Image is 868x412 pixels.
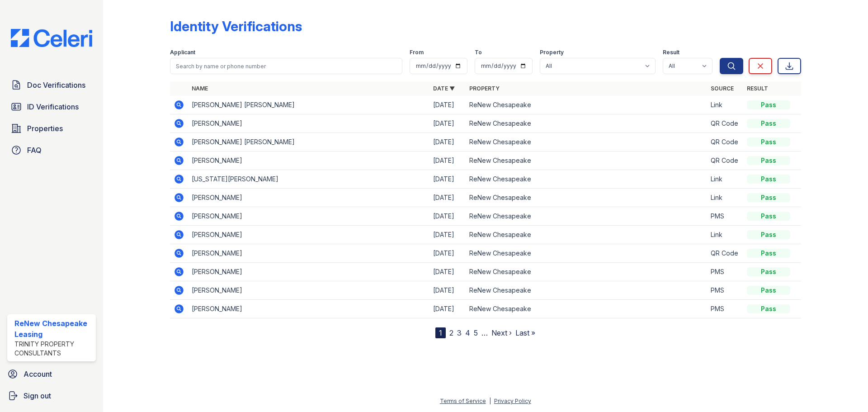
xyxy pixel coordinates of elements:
div: Identity Verifications [170,18,302,34]
td: [DATE] [429,281,466,300]
td: ReNew Chesapeake [466,281,707,300]
td: ReNew Chesapeake [466,114,707,133]
td: QR Code [707,114,743,133]
td: ReNew Chesapeake [466,226,707,244]
a: Result [747,85,768,92]
td: [DATE] [429,189,466,207]
span: Properties [27,123,63,134]
td: [PERSON_NAME] [188,263,429,281]
td: QR Code [707,152,743,170]
input: Search by name or phone number [170,58,402,74]
td: PMS [707,300,743,318]
div: Pass [747,230,790,239]
td: ReNew Chesapeake [466,263,707,281]
td: ReNew Chesapeake [466,300,707,318]
td: ReNew Chesapeake [466,189,707,207]
a: 4 [465,328,470,337]
label: Applicant [170,49,195,56]
label: Result [663,49,679,56]
td: Link [707,96,743,114]
td: [DATE] [429,226,466,244]
td: [PERSON_NAME] [188,300,429,318]
td: [PERSON_NAME] [188,207,429,226]
td: [DATE] [429,300,466,318]
div: | [489,398,491,404]
label: Property [540,49,564,56]
div: Pass [747,175,790,184]
td: [DATE] [429,170,466,189]
td: ReNew Chesapeake [466,133,707,152]
td: [PERSON_NAME] [188,189,429,207]
div: Pass [747,267,790,276]
td: [PERSON_NAME] [188,114,429,133]
a: Terms of Service [440,398,486,404]
td: QR Code [707,244,743,263]
td: ReNew Chesapeake [466,170,707,189]
td: [DATE] [429,96,466,114]
div: Pass [747,304,790,313]
td: [DATE] [429,263,466,281]
a: 2 [449,328,453,337]
td: ReNew Chesapeake [466,207,707,226]
img: CE_Logo_Blue-a8612792a0a2168367f1c8372b55b34899dd931a85d93a1a3d3e32e68fde9ad4.png [4,29,99,47]
a: 5 [474,328,478,337]
a: Next › [491,328,512,337]
td: ReNew Chesapeake [466,96,707,114]
a: Source [711,85,734,92]
span: Account [24,369,52,379]
td: QR Code [707,133,743,152]
span: Doc Verifications [27,80,85,90]
td: PMS [707,263,743,281]
a: 3 [457,328,462,337]
span: Sign out [24,390,51,401]
a: Doc Verifications [7,76,96,94]
a: Sign out [4,387,99,405]
div: Pass [747,286,790,295]
span: … [481,327,488,338]
td: [DATE] [429,244,466,263]
div: Pass [747,212,790,221]
span: FAQ [27,145,42,156]
td: Link [707,226,743,244]
a: Date ▼ [433,85,455,92]
div: 1 [435,327,446,338]
div: Pass [747,249,790,258]
td: [PERSON_NAME] [188,244,429,263]
div: Pass [747,193,790,202]
td: [PERSON_NAME] [188,281,429,300]
a: Privacy Policy [494,398,531,404]
td: [DATE] [429,152,466,170]
div: Pass [747,156,790,165]
span: ID Verifications [27,101,79,112]
td: ReNew Chesapeake [466,244,707,263]
a: ID Verifications [7,98,96,116]
td: [DATE] [429,207,466,226]
a: Account [4,365,99,383]
td: [PERSON_NAME] [PERSON_NAME] [188,133,429,152]
td: [US_STATE][PERSON_NAME] [188,170,429,189]
td: [PERSON_NAME] [188,226,429,244]
div: Trinity Property Consultants [14,340,92,358]
td: ReNew Chesapeake [466,152,707,170]
a: Last » [515,328,535,337]
div: ReNew Chesapeake Leasing [14,318,92,340]
a: Property [469,85,500,92]
label: To [475,49,482,56]
td: Link [707,170,743,189]
a: Name [192,85,208,92]
a: FAQ [7,141,96,159]
a: Properties [7,119,96,137]
div: Pass [747,100,790,109]
td: [PERSON_NAME] [PERSON_NAME] [188,96,429,114]
td: [PERSON_NAME] [188,152,429,170]
td: [DATE] [429,133,466,152]
td: [DATE] [429,114,466,133]
td: Link [707,189,743,207]
td: PMS [707,281,743,300]
div: Pass [747,137,790,147]
label: From [410,49,424,56]
td: PMS [707,207,743,226]
div: Pass [747,119,790,128]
